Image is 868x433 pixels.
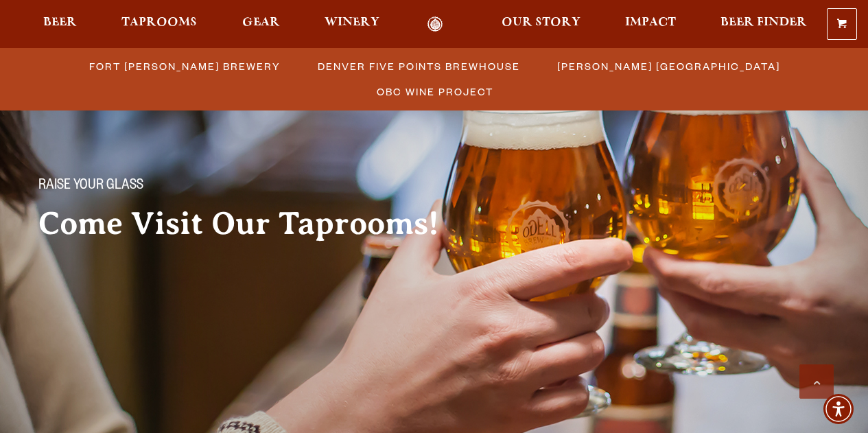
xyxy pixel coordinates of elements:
[410,16,461,32] a: Odell Home
[309,56,527,76] a: Denver Five Points Brewhouse
[89,56,281,76] span: Fort [PERSON_NAME] Brewery
[557,56,780,76] span: [PERSON_NAME] [GEOGRAPHIC_DATA]
[720,17,807,28] span: Beer Finder
[242,17,280,28] span: Gear
[549,56,787,76] a: [PERSON_NAME] [GEOGRAPHIC_DATA]
[799,364,834,399] a: Scroll to top
[43,17,77,28] span: Beer
[121,17,197,28] span: Taprooms
[823,394,854,424] div: Accessibility Menu
[233,16,289,32] a: Gear
[493,16,589,32] a: Our Story
[38,178,143,196] span: Raise your glass
[34,16,86,32] a: Beer
[377,82,493,102] span: OBC Wine Project
[113,16,206,32] a: Taprooms
[616,16,685,32] a: Impact
[325,17,379,28] span: Winery
[81,56,288,76] a: Fort [PERSON_NAME] Brewery
[625,17,676,28] span: Impact
[502,17,580,28] span: Our Story
[316,16,388,32] a: Winery
[318,56,520,76] span: Denver Five Points Brewhouse
[368,82,500,102] a: OBC Wine Project
[38,207,467,241] h2: Come Visit Our Taprooms!
[712,16,816,32] a: Beer Finder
